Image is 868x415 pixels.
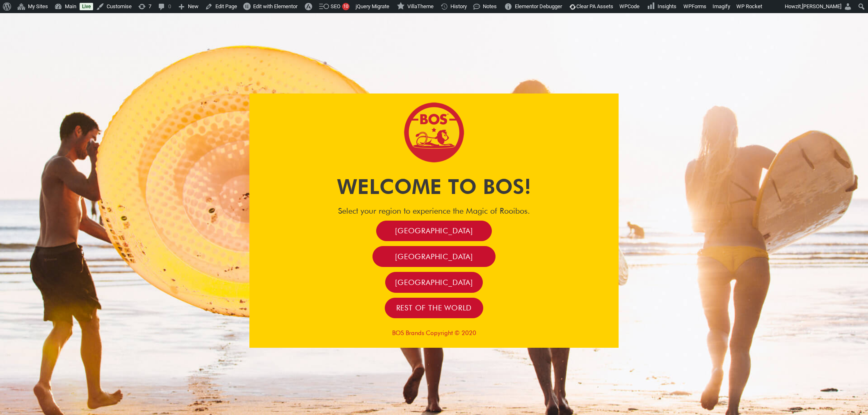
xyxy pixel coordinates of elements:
[249,329,619,337] p: BOS Brands Copyright © 2020
[403,102,465,163] img: Bos Brands
[385,298,484,319] a: Rest of the world
[249,206,619,216] h4: Select your region to experience the Magic of Rooibos.
[396,303,472,312] span: Rest of the world
[395,252,473,261] span: [GEOGRAPHIC_DATA]
[80,3,93,10] a: Live
[802,3,841,9] span: [PERSON_NAME]
[376,221,492,242] a: [GEOGRAPHIC_DATA]
[253,3,297,9] span: Edit with Elementor
[342,3,349,10] div: 10
[395,278,473,287] span: [GEOGRAPHIC_DATA]
[249,172,619,201] h1: Welcome to BOS!
[395,226,473,235] span: [GEOGRAPHIC_DATA]
[658,3,676,9] span: Insights
[385,272,483,293] a: [GEOGRAPHIC_DATA]
[372,246,496,267] a: [GEOGRAPHIC_DATA]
